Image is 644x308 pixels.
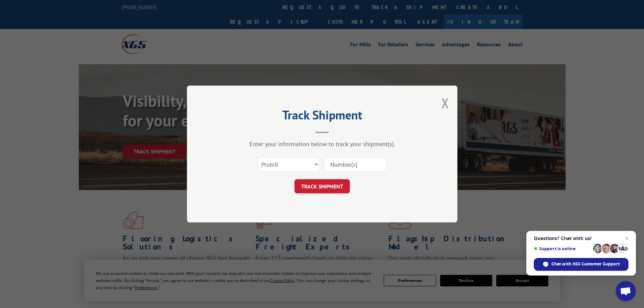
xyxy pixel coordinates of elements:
[534,258,628,271] div: Chat with XGS Customer Support
[534,246,591,251] span: Support is online
[623,234,631,242] span: Close chat
[442,94,449,112] button: Close modal
[221,140,424,148] div: Enter your information below to track your shipment(s).
[551,261,620,267] span: Chat with XGS Customer Support
[616,281,636,301] div: Open chat
[325,157,387,171] input: Number(s)
[294,179,350,193] button: TRACK SHIPMENT
[221,110,424,123] h2: Track Shipment
[534,236,628,241] span: Questions? Chat with us!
